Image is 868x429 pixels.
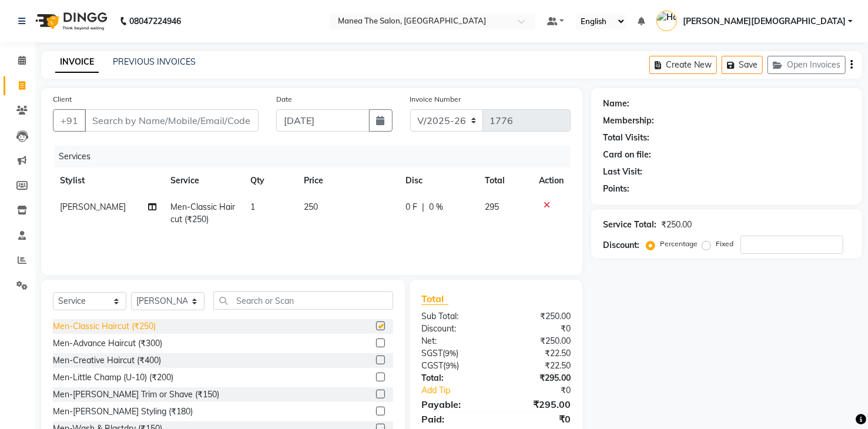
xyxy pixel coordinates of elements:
[55,52,99,73] a: INVOICE
[445,361,457,370] span: 9%
[413,412,496,426] div: Paid:
[129,5,181,38] b: 08047224946
[413,310,496,323] div: Sub Total:
[603,219,656,231] div: Service Total:
[53,371,173,384] div: Men-Little Champ (U-10) (₹200)
[413,347,496,360] div: ( )
[496,323,579,335] div: ₹0
[413,372,496,384] div: Total:
[243,167,297,194] th: Qty
[496,310,579,323] div: ₹250.00
[603,115,654,127] div: Membership:
[656,11,677,31] img: Hari Krishna
[213,291,393,310] input: Search or Scan
[683,15,846,28] span: [PERSON_NAME][DEMOGRAPHIC_DATA]
[660,239,698,249] label: Percentage
[250,202,255,212] span: 1
[53,388,219,401] div: Men-[PERSON_NAME] Trim or Shave (₹150)
[478,167,532,194] th: Total
[413,384,510,397] a: Add Tip
[53,405,193,418] div: Men-[PERSON_NAME] Styling (₹180)
[53,94,72,105] label: Client
[53,167,163,194] th: Stylist
[53,354,161,367] div: Men-Creative Haircut (₹400)
[113,56,196,67] a: PREVIOUS INVOICES
[60,202,126,212] span: [PERSON_NAME]
[430,201,444,213] span: 0 %
[421,360,443,371] span: CGST
[603,132,649,144] div: Total Visits:
[485,202,499,212] span: 295
[649,56,717,74] button: Create New
[496,335,579,347] div: ₹250.00
[30,5,110,38] img: logo
[413,360,496,372] div: ( )
[421,348,443,358] span: SGST
[421,293,448,305] span: Total
[716,239,733,249] label: Fixed
[603,149,651,161] div: Card on file:
[413,397,496,411] div: Payable:
[496,347,579,360] div: ₹22.50
[496,372,579,384] div: ₹295.00
[603,183,629,195] div: Points:
[510,384,579,397] div: ₹0
[406,201,418,213] span: 0 F
[54,146,579,167] div: Services
[399,167,478,194] th: Disc
[603,239,639,252] div: Discount:
[496,397,579,411] div: ₹295.00
[423,201,425,213] span: |
[496,412,579,426] div: ₹0
[53,109,86,132] button: +91
[170,202,235,224] span: Men-Classic Haircut (₹250)
[532,167,571,194] th: Action
[445,348,456,358] span: 9%
[722,56,763,74] button: Save
[276,94,292,105] label: Date
[768,56,846,74] button: Open Invoices
[304,202,318,212] span: 250
[413,335,496,347] div: Net:
[85,109,259,132] input: Search by Name/Mobile/Email/Code
[496,360,579,372] div: ₹22.50
[603,98,629,110] div: Name:
[603,166,642,178] div: Last Visit:
[661,219,692,231] div: ₹250.00
[410,94,461,105] label: Invoice Number
[163,167,243,194] th: Service
[413,323,496,335] div: Discount:
[53,320,156,333] div: Men-Classic Haircut (₹250)
[53,337,162,350] div: Men-Advance Haircut (₹300)
[297,167,399,194] th: Price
